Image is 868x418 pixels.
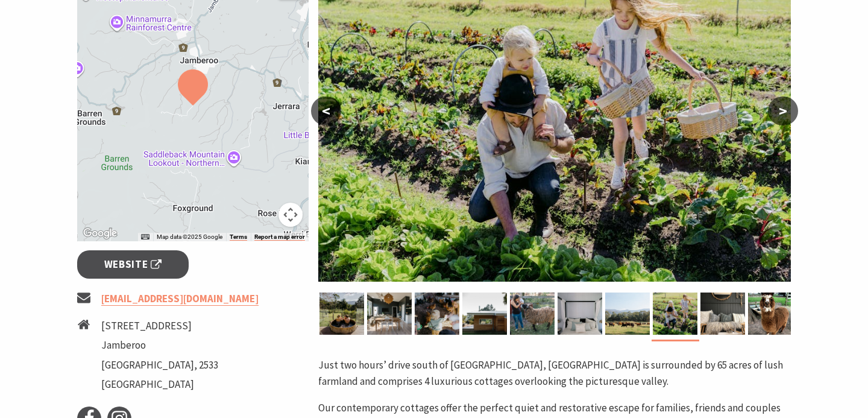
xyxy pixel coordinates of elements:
[101,357,218,373] li: [GEOGRAPHIC_DATA], 2533
[319,293,364,335] img: Relax in the Plunge Pool
[510,293,555,335] img: Feed our Sheep
[101,337,218,353] li: Jamberoo
[77,250,189,279] a: Website
[748,293,793,335] img: One of our alpacas
[101,318,218,334] li: [STREET_ADDRESS]
[254,233,305,241] a: Report a map error
[367,293,412,335] img: Living
[462,293,507,335] img: The Cottage
[415,293,459,335] img: Collects Eggs from our Chickens
[101,376,218,393] li: [GEOGRAPHIC_DATA]
[104,256,162,273] span: Website
[318,357,791,390] p: Just two hours’ drive south of [GEOGRAPHIC_DATA], [GEOGRAPHIC_DATA] is surrounded by 65 acres of ...
[230,233,247,241] a: Terms (opens in new tab)
[311,97,341,125] button: <
[278,203,303,227] button: Map camera controls
[101,292,259,306] a: [EMAIL_ADDRESS][DOMAIN_NAME]
[558,293,602,335] img: Master Bedroom
[157,233,222,240] span: Map data ©2025 Google
[768,97,798,125] button: >
[605,293,650,335] img: Our Cows
[141,233,149,241] button: Keyboard shortcuts
[653,293,697,335] img: Collect your own Produce
[700,293,745,335] img: Farm cottage
[80,226,120,241] img: Google
[80,226,120,241] a: Open this area in Google Maps (opens a new window)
